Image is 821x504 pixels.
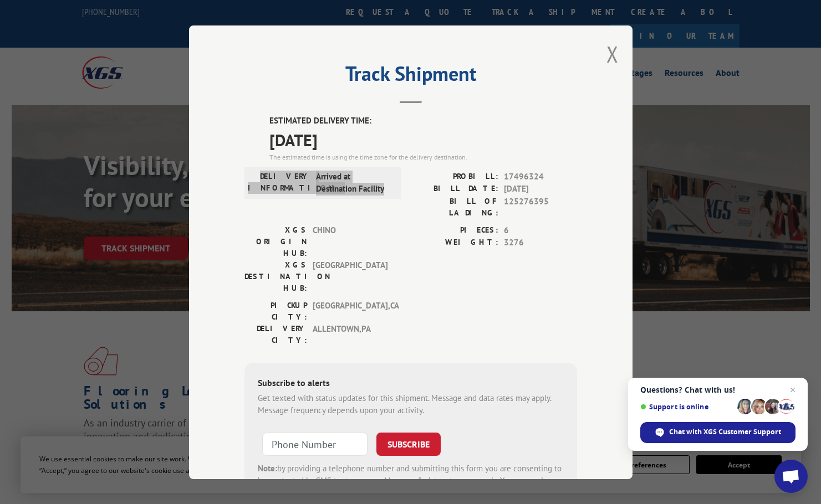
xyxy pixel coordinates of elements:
span: ALLENTOWN , PA [313,322,387,346]
h2: Track Shipment [244,66,577,87]
span: 3276 [504,236,577,249]
label: ESTIMATED DELIVERY TIME: [269,115,577,127]
input: Phone Number [262,432,368,455]
label: DELIVERY INFORMATION: [248,170,310,195]
label: XGS DESTINATION HUB: [244,259,307,294]
button: SUBSCRIBE [376,432,441,455]
span: Chat with XGS Customer Support [669,427,781,437]
span: [DATE] [269,127,577,152]
label: DELIVERY CITY: [244,322,307,346]
label: PIECES: [411,224,498,236]
label: WEIGHT: [411,236,498,249]
span: 125276395 [504,195,577,218]
span: 17496324 [504,170,577,183]
div: Get texted with status updates for this shipment. Message and data rates may apply. Message frequ... [258,392,564,416]
label: BILL DATE: [411,183,498,196]
button: Close modal [606,39,619,69]
div: by providing a telephone number and submitting this form you are consenting to be contacted by SM... [258,462,564,500]
span: Close chat [786,383,799,397]
strong: Note: [258,462,277,473]
span: [GEOGRAPHIC_DATA] [313,259,387,294]
div: Open chat [774,460,808,493]
label: PICKUP CITY: [244,299,307,322]
span: Questions? Chat with us! [640,385,795,394]
span: [GEOGRAPHIC_DATA] , CA [313,299,387,322]
span: [DATE] [504,183,577,196]
span: CHINO [313,224,387,259]
span: Support is online [640,403,733,411]
div: Chat with XGS Customer Support [640,422,795,443]
span: Arrived at Destination Facility [316,170,391,195]
label: BILL OF LADING: [411,195,498,218]
div: Subscribe to alerts [258,376,564,392]
div: The estimated time is using the time zone for the delivery destination. [269,152,577,162]
label: PROBILL: [411,170,498,183]
span: 6 [504,224,577,236]
label: XGS ORIGIN HUB: [244,224,307,259]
